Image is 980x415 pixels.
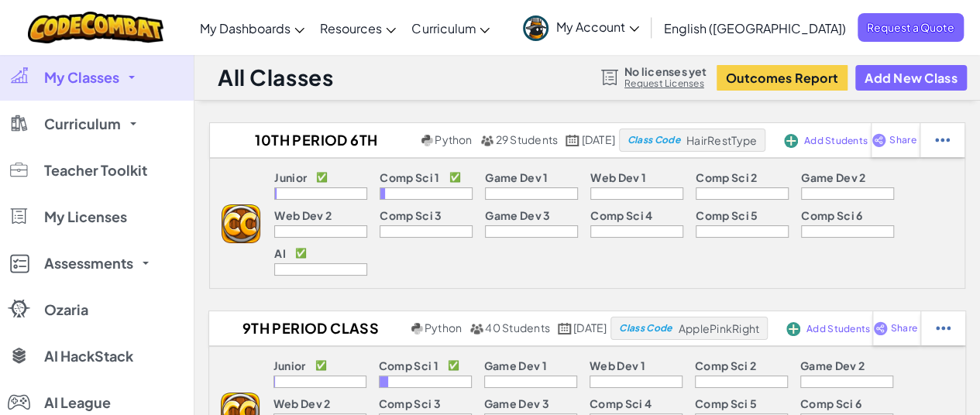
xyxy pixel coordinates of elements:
p: Comp Sci 3 [379,397,441,410]
h2: 10th period 6th grade [210,129,418,152]
p: ✅ [449,171,460,183]
p: Junior [273,359,306,372]
button: Add New Class [855,65,967,91]
p: Comp Sci 2 [696,171,757,183]
p: Comp Sci 3 [380,209,442,221]
span: [DATE] [581,132,614,146]
p: Comp Sci 1 [380,171,439,183]
img: IconShare_Purple.svg [873,321,888,335]
p: Game Dev 2 [800,359,865,372]
p: Game Dev 1 [484,359,547,372]
p: Web Dev 1 [590,359,645,372]
p: Game Dev 2 [801,171,865,183]
span: AI League [44,396,111,410]
img: python.png [421,135,433,146]
img: IconStudentEllipsis.svg [936,321,951,335]
p: Game Dev 1 [485,171,548,183]
a: 9th Period class 6th Python 40 Students [DATE] [209,317,611,340]
span: Curriculum [44,117,121,131]
span: AI HackStack [44,349,133,363]
span: [DATE] [573,321,607,334]
span: Add Students [804,136,868,146]
p: Comp Sci 6 [801,209,862,221]
img: IconShare_Purple.svg [872,133,886,147]
h1: All Classes [218,63,333,92]
p: Web Dev 2 [274,209,332,221]
span: My Account [556,19,639,35]
p: ✅ [315,359,327,372]
span: ApplePinkRight [679,321,760,335]
p: Junior [274,171,307,183]
span: 29 Students [496,132,559,146]
span: My Dashboards [200,20,291,36]
span: HairRestType [686,133,757,147]
span: Share [891,324,917,333]
p: Comp Sci 4 [590,209,652,221]
span: My Classes [44,70,119,84]
p: Comp Sci 1 [379,359,438,372]
span: Ozaria [44,303,88,317]
img: MultipleUsers.png [480,135,494,146]
span: Python [435,132,472,146]
img: python.png [411,323,423,334]
p: AI [274,247,286,259]
p: Comp Sci 6 [800,397,861,410]
p: Web Dev 2 [273,397,331,410]
span: Class Code [627,135,679,145]
p: Web Dev 1 [590,171,646,183]
img: CodeCombat logo [28,12,163,43]
img: calendar.svg [566,135,579,146]
a: My Account [515,3,647,52]
span: Python [425,321,462,334]
a: Curriculum [404,7,497,49]
span: My Licenses [44,210,127,224]
span: Add Students [806,324,870,334]
span: English ([GEOGRAPHIC_DATA]) [664,20,846,36]
p: Game Dev 3 [485,209,550,221]
a: 10th period 6th grade Python 29 Students [DATE] [210,129,619,152]
img: MultipleUsers.png [469,323,483,334]
p: Comp Sci 2 [695,359,756,372]
p: ✅ [448,359,459,372]
p: ✅ [295,247,307,259]
img: logo [222,204,260,243]
a: Request a Quote [858,13,964,42]
span: Resources [320,20,382,36]
h2: 9th Period class 6th [209,317,407,340]
span: Assessments [44,256,133,270]
p: Game Dev 3 [484,397,549,410]
span: Share [889,135,916,145]
img: IconAddStudents.svg [784,134,798,148]
img: avatar [523,15,548,41]
span: No licenses yet [624,65,707,77]
span: Class Code [619,324,672,333]
p: Comp Sci 5 [695,397,757,410]
a: Resources [312,7,404,49]
button: Outcomes Report [717,65,848,91]
span: Teacher Toolkit [44,163,147,177]
img: IconStudentEllipsis.svg [935,133,950,147]
p: ✅ [316,171,328,183]
span: 40 Students [485,321,550,334]
a: My Dashboards [192,7,312,49]
p: Comp Sci 5 [696,209,758,221]
p: Comp Sci 4 [590,397,652,410]
a: Request Licenses [624,77,707,90]
img: IconAddStudents.svg [786,322,800,336]
span: Curriculum [411,20,476,36]
img: calendar.svg [558,323,572,334]
a: English ([GEOGRAPHIC_DATA]) [656,7,854,49]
